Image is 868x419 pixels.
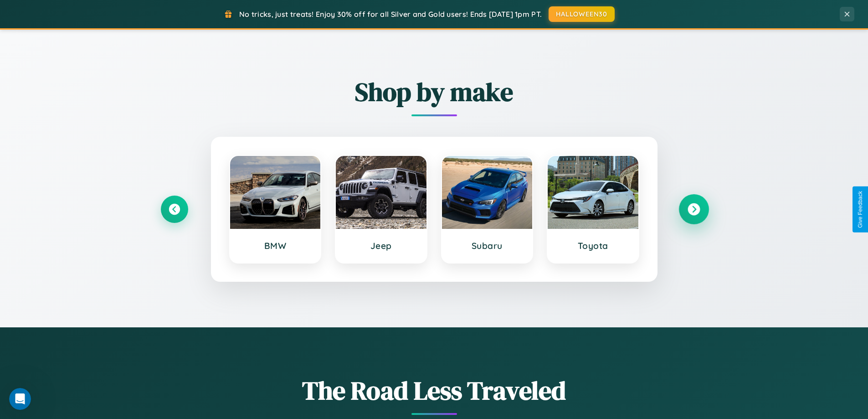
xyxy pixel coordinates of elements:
h3: BMW [239,240,312,251]
h3: Subaru [451,240,524,251]
span: No tricks, just treats! Enjoy 30% off for all Silver and Gold users! Ends [DATE] 1pm PT. [239,10,542,19]
h3: Toyota [557,240,629,251]
iframe: Intercom live chat [9,388,31,410]
h1: The Road Less Traveled [161,373,708,408]
button: HALLOWEEN30 [549,6,615,22]
h2: Shop by make [161,74,708,109]
h3: Jeep [345,240,417,251]
div: Give Feedback [857,191,863,228]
